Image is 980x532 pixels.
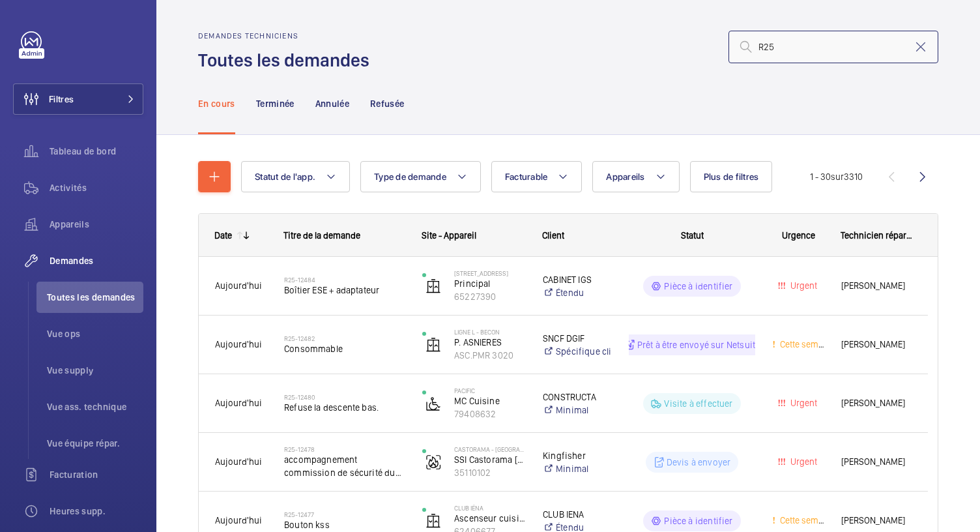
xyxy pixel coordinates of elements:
[542,230,564,241] span: Client
[50,254,143,267] span: Demandes
[422,230,476,241] span: Site - Appareil
[505,171,548,182] span: Facturable
[47,437,143,450] span: Vue équipe répar.
[215,398,262,408] span: Aujourd'hui
[374,171,446,182] span: Type de demande
[284,453,405,479] span: accompagnement commission de sécurité du 01/10
[425,278,441,294] img: elevator.svg
[543,508,612,521] p: CLUB IENA
[284,276,405,284] h2: R25-12484
[425,454,441,470] img: fire_alarm.svg
[681,230,704,241] span: Statut
[47,364,143,377] span: Vue supply
[543,273,612,286] p: CABINET IGS
[664,397,732,410] p: Visite à effectuer
[841,278,912,293] span: [PERSON_NAME]
[788,398,817,408] span: Urgent
[454,453,526,466] p: SSI Castorama [GEOGRAPHIC_DATA]
[491,161,583,192] button: Facturable
[543,462,612,475] a: Minimal
[370,97,404,110] p: Refusée
[454,269,526,277] p: [STREET_ADDRESS]
[284,334,405,342] h2: R25-12482
[215,515,262,525] span: Aujourd'hui
[255,171,315,182] span: Statut de l'app.
[788,456,817,467] span: Urgent
[283,230,360,241] span: Titre de la demande
[454,328,526,336] p: Ligne L - BECON
[841,513,912,528] span: [PERSON_NAME]
[543,345,612,358] a: Spécifique client
[284,284,405,297] span: Boîtier ESE + adaptateur
[454,290,526,303] p: 65227390
[841,337,912,352] span: [PERSON_NAME]
[782,230,815,241] span: Urgence
[543,449,612,462] p: Kingfisher
[454,349,526,362] p: ASC.PMR 3020
[50,218,143,231] span: Appareils
[315,97,349,110] p: Annulée
[606,171,644,182] span: Appareils
[454,504,526,512] p: Club Iéna
[841,454,912,469] span: [PERSON_NAME]
[454,277,526,290] p: Principal
[543,332,612,345] p: SNCF DGIF
[454,387,526,394] p: Pacific
[454,407,526,421] p: 79408632
[198,31,377,40] h2: Demandes techniciens
[728,31,938,63] input: Chercher par numéro demande ou de devis
[50,181,143,194] span: Activités
[13,83,143,115] button: Filtres
[215,280,262,291] span: Aujourd'hui
[256,97,295,110] p: Terminée
[543,404,612,417] a: Minimal
[841,396,912,411] span: [PERSON_NAME]
[284,342,405,355] span: Consommable
[425,513,441,529] img: elevator.svg
[284,510,405,518] h2: R25-12477
[788,280,817,291] span: Urgent
[543,286,612,299] a: Étendu
[664,280,732,293] p: Pièce à identifier
[454,445,526,453] p: Castorama - [GEOGRAPHIC_DATA] SOUS BOIS - 1479
[667,456,731,469] p: Devis à envoyer
[637,338,760,351] p: Prêt à être envoyé sur Netsuite
[664,514,732,527] p: Pièce à identifier
[777,515,835,525] span: Cette semaine
[454,512,526,525] p: Ascenseur cuisine
[49,93,74,106] span: Filtres
[50,468,143,481] span: Facturation
[284,445,405,453] h2: R25-12478
[50,505,143,518] span: Heures supp.
[284,401,405,414] span: Refuse la descente bas.
[841,230,912,241] span: Technicien réparateur
[777,339,835,349] span: Cette semaine
[454,466,526,479] p: 35110102
[198,48,377,72] h1: Toutes les demandes
[704,171,759,182] span: Plus de filtres
[47,327,143,340] span: Vue ops
[284,393,405,401] h2: R25-12480
[810,172,863,181] span: 1 - 30 3310
[454,336,526,349] p: P. ASNIERES
[47,291,143,304] span: Toutes les demandes
[215,456,262,467] span: Aujourd'hui
[425,337,441,353] img: elevator.svg
[592,161,679,192] button: Appareils
[47,400,143,413] span: Vue ass. technique
[831,171,844,182] span: sur
[543,391,612,404] p: CONSTRUCTA
[690,161,773,192] button: Plus de filtres
[454,394,526,407] p: MC Cuisine
[214,230,232,241] div: Date
[284,518,405,531] span: Bouton kss
[215,339,262,349] span: Aujourd'hui
[360,161,481,192] button: Type de demande
[198,97,235,110] p: En cours
[425,396,441,411] img: platform_lift.svg
[241,161,350,192] button: Statut de l'app.
[50,145,143,158] span: Tableau de bord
